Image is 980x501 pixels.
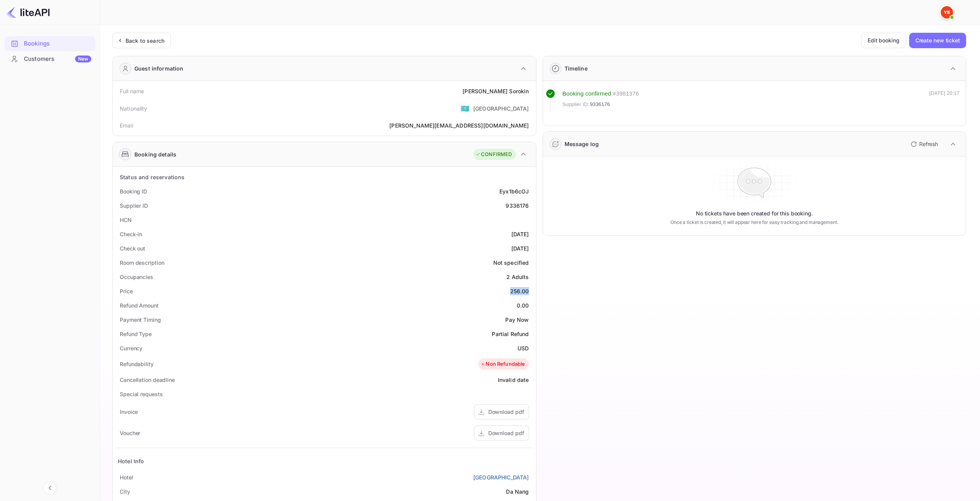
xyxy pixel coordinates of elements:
a: CustomersNew [5,52,95,66]
div: CustomersNew [5,52,95,67]
div: [DATE] [511,244,529,252]
div: [DATE] 20:17 [929,89,960,112]
div: CONFIRMED [475,151,512,158]
div: [PERSON_NAME][EMAIL_ADDRESS][DOMAIN_NAME] [389,121,529,129]
div: Booking ID [120,187,147,195]
div: Refund Amount [120,301,159,309]
div: 0.00 [517,301,529,309]
button: Create new ticket [909,33,966,48]
img: Yandex Support [941,6,953,18]
div: Check out [120,244,145,252]
ya-tr-span: Customers [24,55,54,64]
div: Message log [565,140,599,148]
div: Download pdf [488,408,524,416]
div: Currency [120,344,142,352]
div: Special requests [120,390,162,398]
p: No tickets have been created for this booking. [696,210,813,217]
div: Booking confirmed [563,89,611,98]
div: Payment Timing [120,316,161,324]
div: Timeline [565,64,588,72]
ya-tr-span: Back to search [126,37,164,44]
div: Occupancies [120,273,153,281]
div: Price [120,287,133,295]
div: [DATE] [511,230,529,238]
div: Cancellation deadline [120,376,175,384]
button: Refresh [906,138,941,150]
div: Refund Type [120,330,152,338]
div: Non Refundable [480,360,525,368]
div: 9336176 [506,202,529,210]
div: City [120,488,130,496]
a: [GEOGRAPHIC_DATA] [473,473,529,481]
span: Supplier ID: [563,101,590,108]
a: Bookings [5,36,95,50]
p: Once a ticket is created, it will appear here for easy tracking and management. [640,219,869,226]
div: Email [120,121,133,129]
button: Collapse navigation [43,481,57,495]
div: [GEOGRAPHIC_DATA] [473,104,529,113]
div: HCN [120,216,132,224]
div: Not specified [493,259,529,267]
p: Refresh [919,140,938,148]
div: Booking details [134,150,176,158]
div: Hotel [120,473,133,481]
div: Partial Refund [492,330,529,338]
div: [PERSON_NAME] Sorokin [462,87,529,95]
div: # 3981376 [613,89,639,98]
span: 9336176 [590,101,610,108]
div: Refundability [120,360,154,368]
div: Eyx1b6cOJ [499,187,529,195]
div: 256.00 [510,287,529,295]
div: Invalid date [498,376,529,384]
div: Da Nang [506,488,529,496]
div: Invoice [120,408,138,416]
ya-tr-span: Edit booking [868,36,900,45]
div: Nationality [120,104,147,113]
ya-tr-span: New [78,56,88,62]
img: LiteAPI logo [6,6,50,18]
div: Status and reservations [120,173,184,181]
span: United States [461,101,469,115]
ya-tr-span: Create new ticket [915,36,960,45]
div: Voucher [120,429,140,437]
div: Supplier ID [120,202,148,210]
div: Hotel Info [118,457,144,465]
div: Bookings [5,36,95,51]
div: 2 Adults [506,273,529,281]
div: Pay Now [505,316,529,324]
div: Full name [120,87,144,95]
ya-tr-span: Bookings [24,39,50,48]
div: Download pdf [488,429,524,437]
button: Edit booking [861,33,906,48]
div: Guest information [134,64,184,72]
div: Check-in [120,230,142,238]
div: Room description [120,259,164,267]
div: USD [518,344,529,352]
